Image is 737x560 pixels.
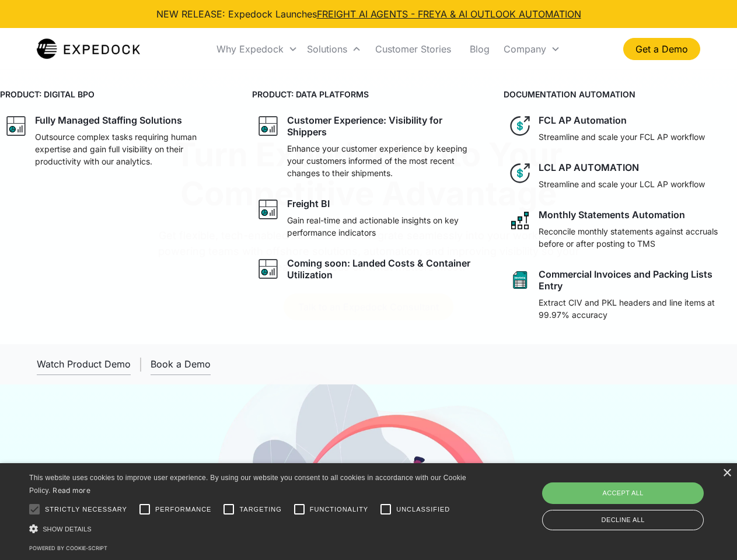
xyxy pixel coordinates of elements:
[623,38,700,60] a: Get a Demo
[287,257,481,281] div: Coming soon: Landed Costs & Container Utilization
[37,358,131,370] div: Watch Product Demo
[252,88,485,100] h4: PRODUCT: DATA PLATFORMS
[5,114,28,138] img: graph icon
[155,505,212,514] span: Performance
[508,268,532,292] img: sheet icon
[252,253,485,285] a: graph iconComing soon: Landed Costs & Container Utilization
[366,29,460,69] a: Customer Stories
[287,198,330,209] div: Freight BI
[504,43,546,55] div: Company
[151,353,211,375] a: Book a Demo
[212,29,302,69] div: Why Expedock
[239,505,281,514] span: Targeting
[539,131,705,143] p: Streamline and scale your FCL AP workflow
[257,257,280,281] img: graph icon
[317,8,581,20] a: FREIGHT AI AGENTS - FREYA & AI OUTLOOK AUTOMATION
[539,225,732,250] p: Reconcile monthly statements against accruals before or after posting to TMS
[287,114,481,138] div: Customer Experience: Visibility for Shippers
[539,162,639,173] div: LCL AP AUTOMATION
[508,162,532,185] img: dollar icon
[37,353,131,375] a: open lightbox
[302,29,366,69] div: Solutions
[257,198,280,221] img: graph icon
[29,545,107,551] a: Powered by cookie-script
[43,526,92,533] span: Show details
[45,505,127,514] span: Strictly necessary
[508,209,532,232] img: network like icon
[504,157,737,195] a: dollar iconLCL AP AUTOMATIONStreamline and scale your LCL AP workflow
[216,43,284,55] div: Why Expedock
[539,296,732,321] p: Extract CIV and PKL headers and line items at 99.97% accuracy
[37,37,140,61] a: home
[543,434,737,560] iframe: Chat Widget
[504,264,737,325] a: sheet iconCommercial Invoices and Packing Lists EntryExtract CIV and PKL headers and line items a...
[53,486,90,495] a: Read more
[252,193,485,243] a: graph iconFreight BIGain real-time and actionable insights on key performance indicators
[156,7,581,21] div: NEW RELEASE: Expedock Launches
[252,110,485,184] a: graph iconCustomer Experience: Visibility for ShippersEnhance your customer experience by keeping...
[539,114,627,126] div: FCL AP Automation
[287,142,481,179] p: Enhance your customer experience by keeping your customers informed of the most recent changes to...
[29,523,470,535] div: Show details
[499,29,565,69] div: Company
[508,114,532,138] img: dollar icon
[310,505,368,514] span: Functionality
[539,209,685,220] div: Monthly Statements Automation
[539,178,705,190] p: Streamline and scale your LCL AP workflow
[35,131,229,167] p: Outsource complex tasks requiring human expertise and gain full visibility on their productivity ...
[504,88,737,100] h4: DOCUMENTATION AUTOMATION
[307,43,347,55] div: Solutions
[504,204,737,254] a: network like iconMonthly Statements AutomationReconcile monthly statements against accruals befor...
[29,474,466,495] span: This website uses cookies to improve user experience. By using our website you consent to all coo...
[396,505,450,514] span: Unclassified
[539,268,732,292] div: Commercial Invoices and Packing Lists Entry
[504,110,737,148] a: dollar iconFCL AP AutomationStreamline and scale your FCL AP workflow
[37,37,140,61] img: Expedock Logo
[151,358,211,370] div: Book a Demo
[35,114,182,126] div: Fully Managed Staffing Solutions
[460,29,499,69] a: Blog
[257,114,280,138] img: graph icon
[287,214,481,239] p: Gain real-time and actionable insights on key performance indicators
